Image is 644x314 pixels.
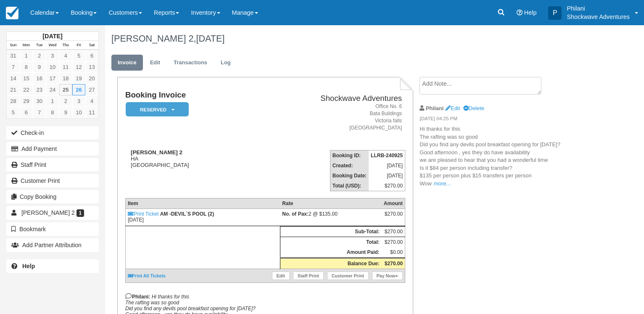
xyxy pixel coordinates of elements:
a: 29 [20,95,33,107]
a: more... [434,180,451,187]
td: $0.00 [382,247,405,258]
th: Balance Due: [280,258,381,269]
h1: [PERSON_NAME] 2, [111,34,582,44]
a: Edit [144,55,166,71]
a: 7 [33,107,46,118]
td: $270.00 [382,227,405,237]
th: Sun [7,41,20,50]
a: 17 [46,73,59,84]
a: Customer Print [327,272,369,280]
th: Amount Paid: [280,247,381,258]
a: 16 [33,73,46,84]
th: Rate [280,198,381,209]
div: P [548,6,562,20]
a: Delete [463,105,484,111]
p: Hi thanks for this The rafting was so good Did you find any devils pool breakfast opening for [DA... [420,125,561,187]
span: Help [524,9,537,16]
a: 15 [20,73,33,84]
a: 8 [20,61,33,73]
a: 20 [85,73,98,84]
a: 3 [46,50,59,61]
a: Staff Print [6,158,99,172]
strong: LLRB-240925 [371,153,403,158]
img: checkfront-main-nav-mini-logo.png [6,7,18,19]
div: HA [GEOGRAPHIC_DATA] [125,149,245,168]
p: Shockwave Adventures [567,13,630,21]
a: 7 [7,61,20,73]
a: 6 [20,107,33,118]
a: Pay Now [372,272,403,280]
th: Sat [85,41,98,50]
h1: Booking Invoice [125,91,245,100]
a: 28 [7,95,20,107]
a: 25 [59,84,72,95]
div: $270.00 [384,211,403,224]
a: [PERSON_NAME] 2 1 [6,206,99,219]
a: 26 [72,84,85,95]
a: Customer Print [6,174,99,187]
a: 18 [59,73,72,84]
a: 31 [7,50,20,61]
a: 14 [7,73,20,84]
strong: [PERSON_NAME] 2 [131,149,182,156]
button: Bookmark [6,222,99,236]
a: Edit [445,105,460,111]
td: $270.00 [382,237,405,248]
button: Check-in [6,126,99,140]
a: 11 [85,107,98,118]
em: Reserved [126,102,189,117]
a: 10 [72,107,85,118]
th: Tue [33,41,46,50]
a: 1 [46,95,59,107]
a: 30 [33,95,46,107]
strong: $270.00 [385,261,403,267]
a: 9 [59,107,72,118]
a: 11 [59,61,72,73]
a: 13 [85,61,98,73]
b: Help [22,263,35,269]
button: Add Partner Attribution [6,238,99,252]
a: Help [6,259,99,273]
em: [DATE] 04:25 PM [420,115,561,124]
th: Total: [280,237,381,248]
th: Mon [20,41,33,50]
th: Sub-Total: [280,227,381,237]
a: 8 [46,107,59,118]
td: [DATE] [369,171,405,181]
a: 22 [20,84,33,95]
td: 2 @ $135.00 [280,209,381,226]
a: Log [214,55,237,71]
th: Wed [46,41,59,50]
th: Booking ID: [330,150,369,161]
a: 10 [46,61,59,73]
a: Print Ticket [128,211,158,217]
a: Transactions [167,55,214,71]
span: [PERSON_NAME] 2 [21,209,75,216]
a: Edit [272,272,290,280]
th: Thu [59,41,72,50]
th: Booking Date: [330,171,369,181]
td: $270.00 [369,181,405,191]
a: 24 [46,84,59,95]
th: Amount [382,198,405,209]
th: Item [125,198,280,209]
td: [DATE] [369,161,405,171]
td: [DATE] [125,209,280,226]
a: 4 [59,50,72,61]
button: Copy Booking [6,190,99,203]
th: Created: [330,161,369,171]
a: 19 [72,73,85,84]
a: Invoice [111,55,143,71]
th: Total (USD): [330,181,369,191]
button: Add Payment [6,142,99,156]
a: 3 [72,95,85,107]
strong: Philani: [125,294,150,300]
span: 1 [77,209,84,217]
a: Reserved [125,102,186,117]
a: 2 [59,95,72,107]
p: Philani [567,4,630,13]
a: 27 [85,84,98,95]
a: 21 [7,84,20,95]
strong: AM -DEVIL`S POOL (2) [160,211,214,217]
a: 4 [85,95,98,107]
